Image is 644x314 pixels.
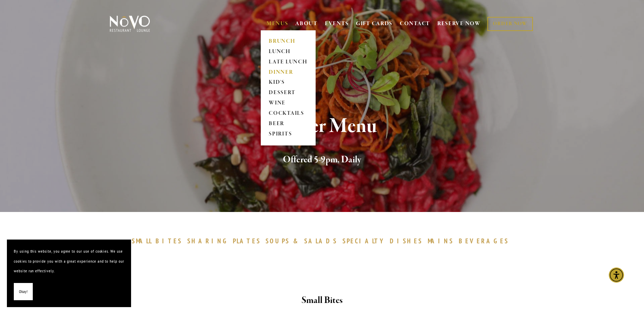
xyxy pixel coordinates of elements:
[233,237,261,245] span: PLATES
[325,20,349,27] a: EVENTS
[7,240,131,307] section: Cookie banner
[356,17,393,30] a: GIFT CARDS
[266,237,290,245] span: SOUPS
[187,237,264,245] a: SHARINGPLATES
[301,294,343,306] strong: Small Bites
[267,36,310,47] a: BRUNCH
[459,237,509,245] span: BEVERAGES
[108,15,151,32] img: Novo Restaurant &amp; Lounge
[14,283,33,301] button: Okay!
[390,237,423,245] span: DISHES
[343,237,426,245] a: SPECIALTYDISHES
[267,67,310,78] a: DINNER
[267,20,288,27] a: MENUS
[293,237,301,245] span: &
[267,78,310,88] a: KID'S
[267,88,310,98] a: DESSERT
[304,237,337,245] span: SALADS
[187,237,229,245] span: SHARING
[437,17,481,30] a: RESERVE NOW
[428,237,457,245] a: MAINS
[132,237,152,245] span: SMALL
[459,237,513,245] a: BEVERAGES
[267,98,310,109] a: WINE
[428,237,454,245] span: MAINS
[400,17,430,30] a: CONTACT
[609,267,624,283] div: Accessibility Menu
[267,129,310,140] a: SPIRITS
[267,47,310,57] a: LUNCH
[156,237,182,245] span: BITES
[267,119,310,129] a: BEER
[121,115,523,138] h1: Dinner Menu
[267,57,310,67] a: LATE LUNCH
[295,20,318,27] a: ABOUT
[267,109,310,119] a: COCKTAILS
[121,153,523,167] h2: Offered 5-9pm, Daily
[132,237,186,245] a: SMALLBITES
[19,287,28,297] span: Okay!
[487,17,533,31] a: ORDER NOW
[266,237,340,245] a: SOUPS&SALADS
[14,246,124,276] p: By using this website, you agree to our use of cookies. We use cookies to provide you with a grea...
[343,237,387,245] span: SPECIALTY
